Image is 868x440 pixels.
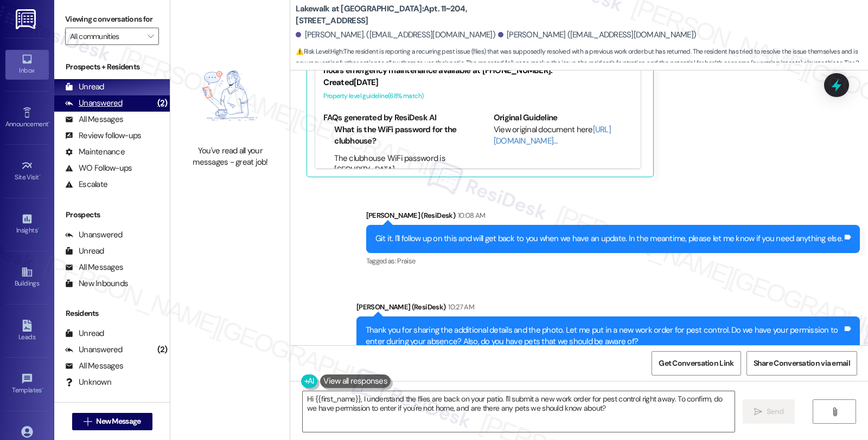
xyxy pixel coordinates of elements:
div: View original document here [494,124,633,147]
li: What is the WiFi password for the clubhouse? [334,124,463,147]
div: Thank you for sharing the additional details and the photo. Let me put in a new work order for pe... [366,325,843,348]
div: You've read all your messages - great job! [182,145,278,169]
span: Get Conversation Link [659,358,733,369]
div: [PERSON_NAME]. ([EMAIL_ADDRESS][DOMAIN_NAME]) [296,29,495,41]
div: Unanswered [65,344,123,355]
div: (2) [155,95,170,112]
li: The clubhouse WiFi password is [SECURITY_DATA] [334,153,463,176]
b: Lakewalk at [GEOGRAPHIC_DATA]: Apt. 11~204, [STREET_ADDRESS] [296,3,513,27]
div: 10:27 AM [445,301,474,313]
button: Get Conversation Link [652,351,741,376]
button: Send [743,399,795,424]
span: Praise [397,256,415,266]
label: Viewing conversations for [65,11,159,28]
button: Share Conversation via email [746,351,857,376]
a: Inbox [5,50,49,79]
span: New Message [96,416,141,427]
img: empty-state [182,51,278,139]
div: All Messages [65,360,123,372]
div: WO Follow-ups [65,163,132,174]
a: Insights • [5,210,49,239]
span: • [39,172,41,179]
strong: ⚠️ Risk Level: High [296,47,342,56]
div: 10:08 AM [455,210,486,221]
a: Templates • [5,370,49,399]
div: [PERSON_NAME] ([EMAIL_ADDRESS][DOMAIN_NAME]) [498,29,696,41]
div: Review follow-ups [65,130,141,141]
i:  [84,417,92,426]
span: • [42,385,43,392]
span: • [37,225,39,232]
i:  [754,407,762,416]
button: New Message [72,413,152,430]
span: Send [767,406,783,417]
div: Escalate [65,179,107,190]
span: • [48,119,50,126]
div: Git it. I'll follow up on this and will get back to you when we have an update. In the meantime, ... [375,233,843,244]
div: Prospects + Residents [54,61,170,73]
div: Unread [65,328,104,339]
div: Unread [65,245,104,257]
a: Leads [5,316,49,346]
span: Share Conversation via email [754,358,850,369]
b: FAQs generated by ResiDesk AI [323,112,436,123]
span: : The resident is reporting a recurring pest issue (flies) that was supposedly resolved with a pr... [296,46,868,69]
div: Unanswered [65,98,123,109]
div: Prospects [54,209,170,221]
div: Property level guideline ( 68 % match) [323,90,633,102]
img: ResiDesk Logo [16,9,38,29]
div: Tagged as: [366,253,860,269]
b: Original Guideline [494,112,558,123]
textarea: Hi {{first_name}}, I understand the flies are back on your patio. I'll submit a new work order fo... [303,391,735,432]
a: Buildings [5,263,49,292]
input: All communities [70,28,142,45]
div: Unread [65,81,104,93]
a: [URL][DOMAIN_NAME]… [494,124,611,146]
div: [PERSON_NAME] (ResiDesk) [356,301,860,316]
i:  [148,32,154,41]
div: All Messages [65,262,123,273]
div: Residents [54,308,170,319]
div: New Inbounds [65,278,128,289]
div: Unknown [65,377,111,388]
div: [PERSON_NAME] (ResiDesk) [366,210,860,225]
div: (2) [155,341,170,358]
div: Maintenance [65,146,125,158]
div: All Messages [65,114,123,125]
a: Site Visit • [5,157,49,186]
div: Created [DATE] [323,77,633,88]
div: Unanswered [65,229,123,241]
i:  [831,407,839,416]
